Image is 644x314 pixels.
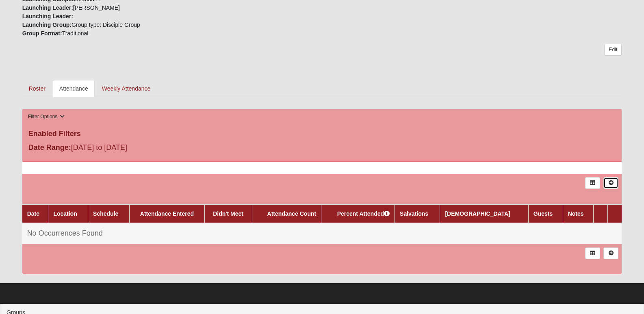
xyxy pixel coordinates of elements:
th: [DEMOGRAPHIC_DATA] [440,204,528,223]
button: Filter Options [26,113,67,121]
a: Roster [22,80,52,97]
a: Notes [568,210,584,217]
a: Export to Excel [585,177,600,189]
a: Alt+N [603,177,618,189]
a: Attendance Count [267,210,317,217]
a: Location [53,210,77,217]
a: Percent Attended [337,210,390,217]
a: Weekly Attendance [95,80,157,97]
a: Alt+N [603,247,618,259]
a: Edit [604,44,622,56]
div: [DATE] to [DATE] [22,142,222,155]
a: Schedule [93,210,118,217]
strong: Launching Leader: [22,4,73,11]
a: Attendance [53,80,95,97]
a: Attendance Entered [140,210,194,217]
th: Guests [528,204,563,223]
a: Export to Excel [585,247,600,259]
strong: Launching Group: [22,22,72,28]
span: No Occurrences Found [27,229,103,237]
strong: Launching Leader: [22,13,73,19]
a: Didn't Meet [213,210,243,217]
label: Date Range: [28,142,71,153]
th: Salvations [395,204,440,223]
h4: Enabled Filters [28,130,616,139]
a: Date [27,210,39,217]
strong: Group Format: [22,30,62,37]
